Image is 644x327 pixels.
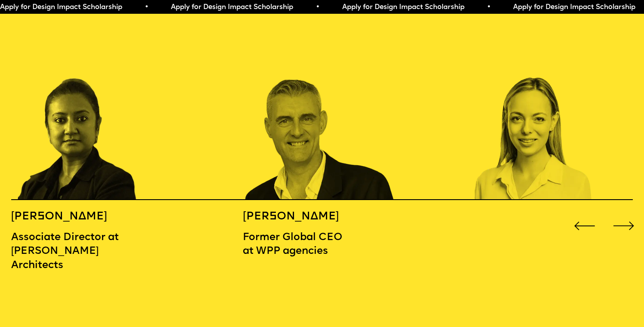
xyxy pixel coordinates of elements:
[143,4,147,11] span: •
[243,210,359,224] h5: [PERSON_NAME]
[11,210,127,224] h5: [PERSON_NAME]
[243,20,397,200] div: 3 / 16
[611,213,637,239] div: Next slide
[11,231,127,273] p: Associate Director at [PERSON_NAME] Architects
[243,231,359,259] p: Former Global CEO at WPP agencies
[314,4,318,11] span: •
[475,20,629,200] div: 4 / 16
[572,213,598,239] div: Previous slide
[486,4,489,11] span: •
[11,20,166,200] div: 2 / 16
